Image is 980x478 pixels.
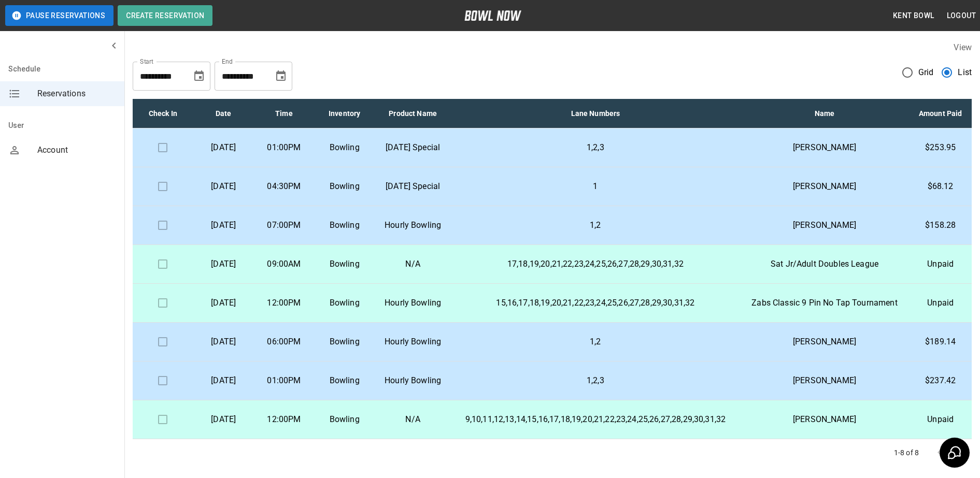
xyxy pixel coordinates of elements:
p: Bowling [322,297,366,309]
p: [PERSON_NAME] [748,180,901,193]
p: [DATE] [202,297,246,309]
p: Bowling [322,219,366,231]
p: 12:00PM [262,297,306,309]
p: 15,16,17,18,19,20,21,22,23,24,25,26,27,28,29,30,31,32 [459,297,731,309]
th: Lane Numbers [451,99,740,128]
th: Amount Paid [909,99,972,128]
p: $158.28 [917,219,963,231]
p: Zabs Classic 9 Pin No Tap Tournament [748,297,901,309]
p: [DATE] [202,413,246,426]
p: Hourly Bowling [383,336,443,348]
th: Check In [133,99,193,128]
p: Sat Jr/Adult Doubles League [748,258,901,270]
button: Logout [943,6,980,25]
span: List [958,66,972,79]
p: Bowling [322,180,366,193]
p: Bowling [322,413,366,426]
p: Bowling [322,336,366,348]
p: [PERSON_NAME] [748,336,901,348]
img: logo [464,10,521,21]
button: Choose date, selected date is Sep 27, 2025 [271,66,291,86]
p: [PERSON_NAME] [748,413,901,426]
p: 1,2 [459,336,731,348]
p: $237.42 [917,374,963,387]
p: 9,10,11,12,13,14,15,16,17,18,19,20,21,22,23,24,25,26,27,28,29,30,31,32 [459,413,731,426]
p: 04:30PM [262,180,306,193]
p: 01:00PM [262,374,306,387]
p: N/A [383,258,443,270]
th: Product Name [375,99,451,128]
p: 1,2 [459,219,731,231]
p: N/A [383,413,443,426]
p: [DATE] [202,141,246,154]
p: [DATE] [202,258,246,270]
p: Unpaid [917,297,963,309]
p: 1,2,3 [459,141,731,154]
p: Unpaid [917,413,963,426]
p: Hourly Bowling [383,297,443,309]
p: 12:00PM [262,413,306,426]
p: [DATE] [202,336,246,348]
p: [PERSON_NAME] [748,219,901,231]
label: View [954,42,972,52]
button: Create Reservation [118,5,212,26]
button: Kent Bowl [889,6,939,25]
p: [DATE] [202,219,246,231]
span: Reservations [37,88,116,100]
p: $253.95 [917,141,963,154]
p: 06:00PM [262,336,306,348]
p: 1-8 of 8 [894,447,919,458]
p: [PERSON_NAME] [748,141,901,154]
p: 07:00PM [262,219,306,231]
p: Unpaid [917,258,963,270]
th: Inventory [314,99,375,128]
p: [DATE] [202,374,246,387]
p: 01:00PM [262,141,306,154]
p: [PERSON_NAME] [748,374,901,387]
p: Hourly Bowling [383,219,443,231]
span: Account [37,144,116,156]
p: 1,2,3 [459,374,731,387]
p: [DATE] Special [383,141,443,154]
th: Date [193,99,254,128]
p: [DATE] [202,180,246,193]
th: Name [740,99,910,128]
p: 09:00AM [262,258,306,270]
p: 1 [459,180,731,193]
p: [DATE] Special [383,180,443,193]
th: Time [254,99,315,128]
p: Hourly Bowling [383,374,443,387]
p: Bowling [322,258,366,270]
p: 17,18,19,20,21,22,23,24,25,26,27,28,29,30,31,32 [459,258,731,270]
span: Grid [918,66,934,79]
p: Bowling [322,374,366,387]
button: Pause Reservations [5,5,113,26]
p: Bowling [322,141,366,154]
p: $68.12 [917,180,963,193]
button: Choose date, selected date is Aug 27, 2025 [189,66,209,86]
p: $189.14 [917,336,963,348]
